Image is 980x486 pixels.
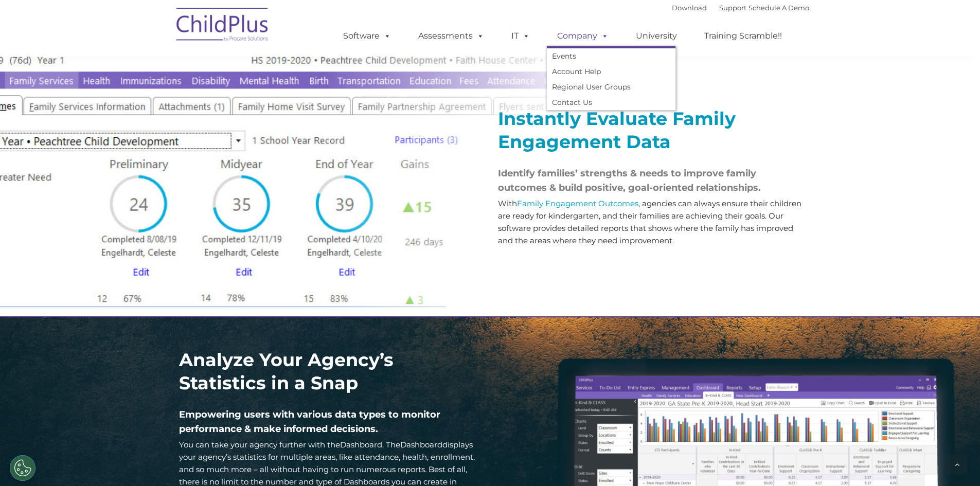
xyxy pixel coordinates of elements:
strong: Analyze Your Agency’s Statistics in a Snap [179,349,394,394]
a: Software [333,26,401,46]
font: | [672,4,809,12]
a: Assessments [408,26,494,46]
a: Contact Us [547,95,675,110]
a: Dashboard [340,440,382,449]
a: Schedule A Demo [749,4,809,12]
a: Training Scramble!! [694,26,792,46]
span: Empowering users with various data types to monitor performance & make informed decisions. [179,409,440,435]
a: Regional User Groups [547,79,675,95]
a: Support [719,4,746,12]
a: University [626,26,687,46]
a: Dashboard [400,440,442,449]
a: Download [672,4,707,12]
img: ChildPlus by Procare Solutions [171,1,274,52]
a: Account Help [547,64,675,79]
strong: Instantly Evaluate Family Engagement Data [498,107,736,153]
button: Cookies Settings [10,455,35,481]
a: IT [501,26,540,46]
a: Company [547,26,619,46]
p: With , agencies can always ensure their children are ready for kindergarten, and their families a... [498,197,801,247]
span: Identify families’ strengths & needs to improve family outcomes & build positive, goal-oriented r... [498,168,761,193]
a: Family Engagement Outcomes [517,199,638,208]
a: Events [547,48,675,64]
